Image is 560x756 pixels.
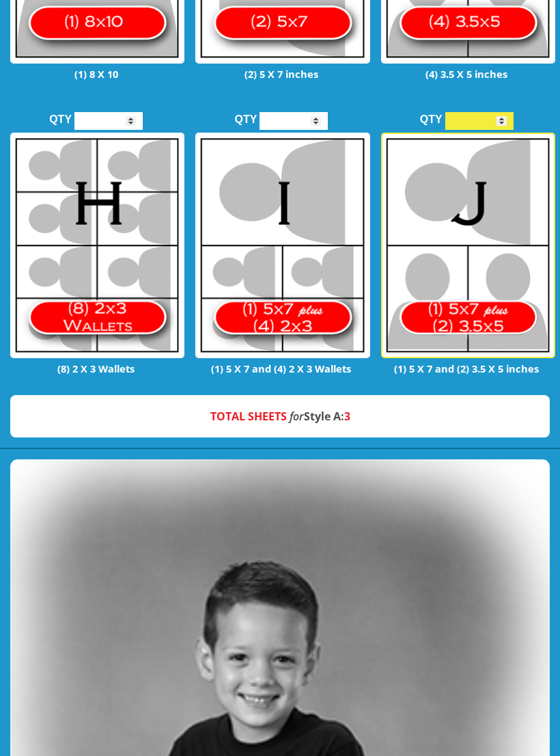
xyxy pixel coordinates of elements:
p: (1) 5 X 7 and (4) 2 X 3 Wallets [195,362,367,375]
em: for [290,409,304,424]
p: (1) 5 X 7 and (2) 3.5 X 5 inches [381,362,552,375]
span: Total Sheets [210,409,287,424]
strong: Style A: [210,409,350,424]
img: J [381,133,555,358]
label: QTY [235,98,257,132]
img: H [10,133,184,358]
p: (1) 8 X 10 [10,68,182,80]
p: (2) 5 X 7 inches [195,68,367,80]
p: (8) 2 X 3 Wallets [10,362,182,375]
span: 3 [344,409,350,424]
img: I [195,133,369,358]
label: QTY [420,98,443,132]
p: (4) 3.5 X 5 inches [381,68,552,80]
label: QTY [49,98,72,132]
